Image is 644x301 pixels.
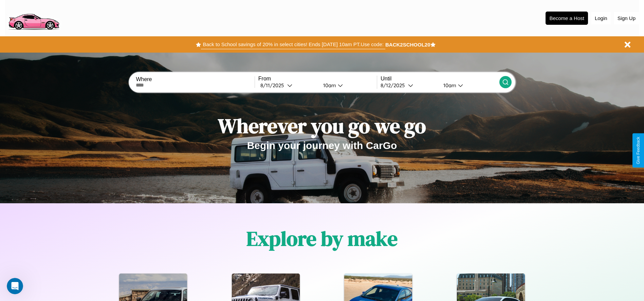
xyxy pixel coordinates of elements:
[5,3,62,32] img: logo
[591,12,611,24] button: Login
[320,82,338,89] div: 10am
[381,82,408,89] div: 8 / 12 / 2025
[258,76,377,82] label: From
[440,82,458,89] div: 10am
[260,82,287,89] div: 8 / 11 / 2025
[201,40,385,49] button: Back to School savings of 20% in select cities! Ends [DATE] 10am PT.Use code:
[438,82,499,89] button: 10am
[258,82,318,89] button: 8/11/2025
[318,82,377,89] button: 10am
[385,42,430,48] b: BACK2SCHOOL20
[7,278,23,294] iframe: Intercom live chat
[614,12,639,24] button: Sign Up
[136,76,254,82] label: Where
[381,76,499,82] label: Until
[546,12,588,25] button: Become a Host
[636,137,641,164] div: Give Feedback
[246,225,398,252] h1: Explore by make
